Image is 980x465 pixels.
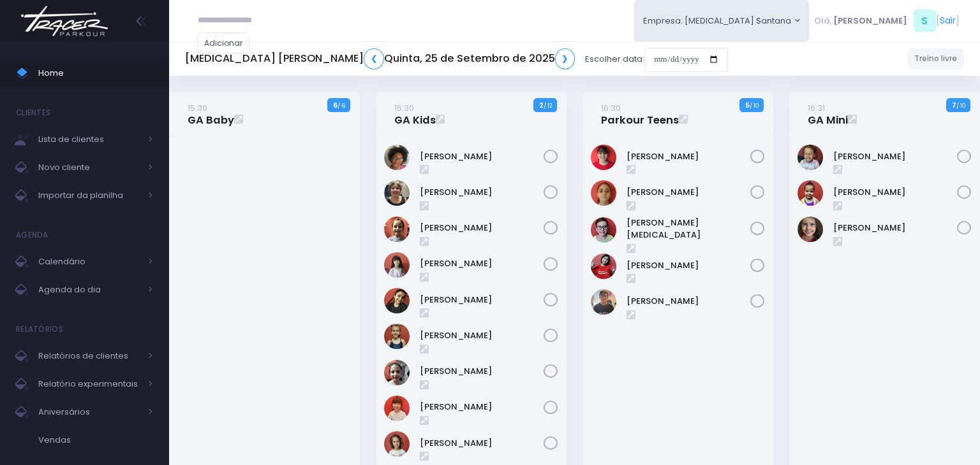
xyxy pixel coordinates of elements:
h5: [MEDICAL_DATA] [PERSON_NAME] Quinta, 25 de Setembro de 2025 [185,48,575,69]
strong: 5 [745,100,750,110]
img: Larissa Teodoro Dangebel de Oliveira [384,252,410,278]
small: 16:30 [601,102,621,114]
a: 16:30Parkour Teens [601,101,679,127]
span: Agenda do dia [38,282,140,298]
small: / 10 [956,102,965,110]
a: [PERSON_NAME] [420,222,544,234]
a: [PERSON_NAME] [833,186,957,199]
a: 16:31GA Mini [808,101,848,127]
span: Aniversários [38,404,140,420]
img: Livia Baião Gomes [384,288,410,313]
a: ❯ [555,48,575,69]
span: Relatório experimentais [38,376,140,392]
img: Maria Helena Coelho Mariano [798,217,823,242]
span: Lista de clientes [38,131,140,148]
span: S [914,10,936,32]
a: [PERSON_NAME] [420,401,544,413]
a: [PERSON_NAME] [420,365,544,378]
h4: Clientes [16,100,50,125]
h4: Agenda [16,222,48,248]
a: Adicionar [198,32,250,54]
img: Anna Júlia Roque Silva [591,180,616,206]
span: Olá, [814,15,831,27]
img: Giulia Coelho Mariano [384,145,410,170]
span: Calendário [38,254,140,270]
a: [PERSON_NAME] [420,150,544,163]
img: João Vitor Fontan Nicoleti [591,217,616,243]
span: [PERSON_NAME] [833,15,907,27]
img: Lorena mie sato ayres [591,254,616,279]
span: Importar da planilha [38,187,140,204]
h4: Relatórios [16,317,63,342]
span: Relatórios de clientes [38,348,140,364]
strong: 6 [333,100,338,110]
div: [ ] [809,6,964,35]
strong: 7 [952,100,956,110]
img: Mariana Namie Takatsuki Momesso [384,396,410,421]
span: Novo cliente [38,159,140,176]
a: Sair [940,14,956,27]
a: [PERSON_NAME] [627,295,750,308]
a: [PERSON_NAME] [420,437,544,450]
a: Treino livre [908,48,965,69]
small: / 12 [544,102,552,110]
a: [PERSON_NAME] [420,186,544,199]
img: Nina Diniz Scatena Alves [384,431,410,457]
img: Mariana Garzuzi Palma [384,360,410,385]
small: 15:30 [188,102,207,114]
a: [PERSON_NAME][MEDICAL_DATA] [627,217,750,241]
a: [PERSON_NAME] [627,259,750,272]
small: 16:30 [394,102,414,114]
img: Heloisa Frederico Mota [384,180,410,206]
img: Lucas figueiredo guedes [591,289,616,315]
a: [PERSON_NAME] [420,329,544,342]
a: 16:30GA Kids [394,101,436,127]
strong: 2 [539,100,544,110]
div: Escolher data: [185,45,728,74]
small: / 10 [750,102,759,110]
a: [PERSON_NAME] [833,222,957,234]
small: / 6 [338,102,345,110]
img: Maria Cecília Menezes Rodrigues [798,180,823,206]
a: [PERSON_NAME] [627,150,750,163]
a: [PERSON_NAME] [420,294,544,306]
img: Anna Helena Roque Silva [591,145,616,170]
img: Malu Souza de Carvalho [798,145,823,170]
small: 16:31 [808,102,825,114]
a: ❮ [364,48,384,69]
span: Home [38,65,153,82]
a: [PERSON_NAME] [627,186,750,199]
a: 15:30GA Baby [188,101,234,127]
img: Manuela Andrade Bertolla [384,324,410,349]
a: [PERSON_NAME] [420,257,544,270]
img: Lara Prado Pfefer [384,217,410,242]
span: Vendas [38,432,153,448]
a: [PERSON_NAME] [833,150,957,163]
